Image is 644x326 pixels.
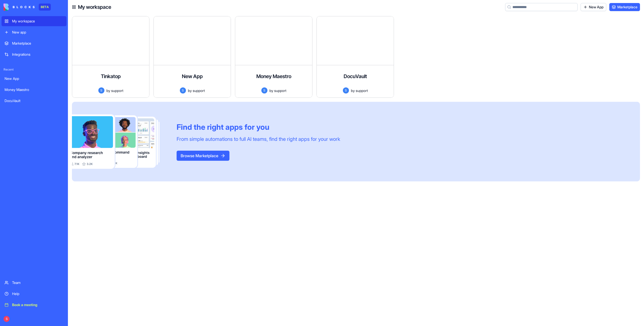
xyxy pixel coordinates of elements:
[235,16,312,98] a: Money MaestroSbysupport
[2,49,66,59] a: Integrations
[2,300,66,310] a: Book a meeting
[2,289,66,299] a: Help
[274,88,286,93] span: support
[177,151,229,161] button: Browse Marketplace
[12,19,63,24] div: My workspace
[12,41,63,46] div: Marketplace
[182,73,203,80] h4: New App
[12,30,63,35] div: New app
[256,73,291,80] h4: Money Maestro
[12,52,63,57] div: Integrations
[177,153,229,158] a: Browse Marketplace
[2,278,66,288] a: Team
[111,88,123,93] span: support
[12,291,63,296] div: Help
[5,98,63,103] div: DocuVault
[316,16,394,98] a: DocuVaultSbysupport
[2,27,66,37] a: New app
[72,16,149,98] a: TinkatopSbysupport
[2,96,66,106] a: DocuVault
[153,16,231,98] a: New AppSbysupport
[344,73,367,80] h4: DocuVault
[581,3,606,11] a: New App
[343,87,349,93] span: S
[2,16,66,26] a: My workspace
[5,87,63,92] div: Money Maestro
[177,136,340,143] div: From simple automations to full AI teams, find the right apps for your work
[12,302,63,307] div: Book a meeting
[101,73,121,80] h4: Tinkatop
[98,87,104,93] span: S
[351,88,355,93] span: by
[356,88,368,93] span: support
[2,68,66,72] span: Recent
[177,122,340,132] div: Find the right apps for you
[180,87,186,93] span: S
[4,316,10,322] span: S
[609,3,640,11] a: Marketplace
[5,76,63,81] div: New App
[188,88,192,93] span: by
[261,87,267,93] span: S
[2,85,66,95] a: Money Maestro
[12,280,63,285] div: Team
[269,88,273,93] span: by
[106,88,110,93] span: by
[39,4,51,11] div: BETA
[4,4,35,11] img: logo
[78,4,111,11] h4: My workspace
[4,4,51,11] a: BETA
[2,74,66,84] a: New App
[2,38,66,48] a: Marketplace
[193,88,205,93] span: support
